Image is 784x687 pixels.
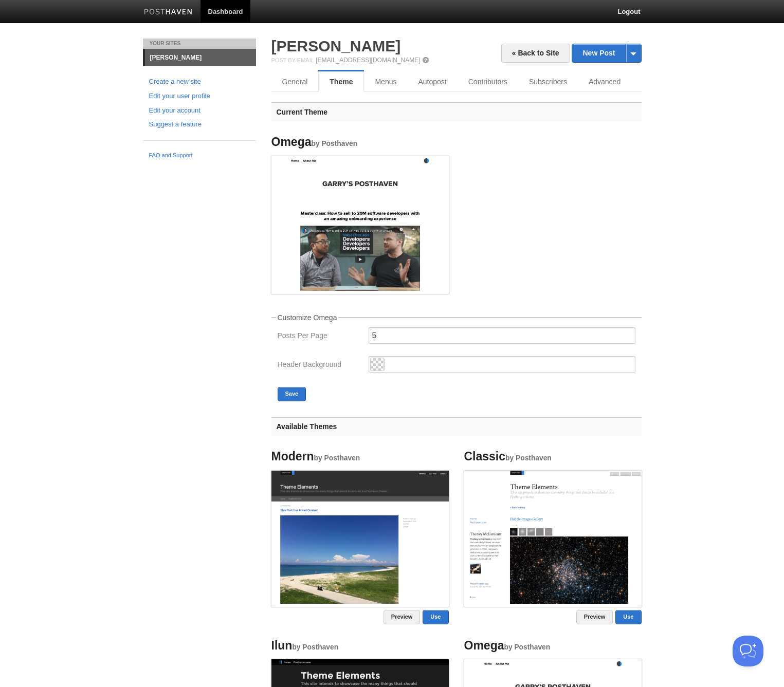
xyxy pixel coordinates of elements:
[615,610,641,624] a: Use
[464,639,642,652] h4: Omega
[145,49,256,66] a: [PERSON_NAME]
[501,44,570,63] a: « Back to Site
[292,643,338,651] small: by Posthaven
[578,71,631,92] a: Advanced
[311,140,357,147] small: by Posthaven
[271,38,401,54] a: [PERSON_NAME]
[464,450,642,463] h4: Classic
[149,77,250,87] a: Create a new site
[384,610,421,624] a: Preview
[271,417,642,436] h3: Available Themes
[733,636,763,666] iframe: Help Scout Beacon - Open
[271,102,642,121] h3: Current Theme
[149,91,250,102] a: Edit your user profile
[276,314,339,321] legend: Customize Omega
[149,105,250,116] a: Edit your account
[423,610,448,624] a: Use
[576,610,613,624] a: Preview
[458,71,518,92] a: Contributors
[271,450,449,463] h4: Modern
[271,57,314,63] span: Post by Email
[271,156,449,291] img: Screenshot
[278,361,362,370] label: Header Background
[464,471,642,604] img: Screenshot
[278,332,362,342] label: Posts Per Page
[271,471,449,604] img: Screenshot
[271,71,319,92] a: General
[364,71,407,92] a: Menus
[149,119,250,130] a: Suggest a feature
[271,136,449,148] h4: Omega
[316,57,420,64] a: [EMAIL_ADDRESS][DOMAIN_NAME]
[505,454,552,462] small: by Posthaven
[314,454,360,462] small: by Posthaven
[144,9,193,16] img: Posthaven-bar
[504,643,550,651] small: by Posthaven
[518,71,578,92] a: Subscribers
[572,44,641,62] a: New Post
[318,71,364,92] a: Theme
[407,71,457,92] a: Autopost
[271,639,449,652] h4: Ilun
[143,39,256,49] li: Your Sites
[149,151,250,160] a: FAQ and Support
[278,387,306,401] button: Save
